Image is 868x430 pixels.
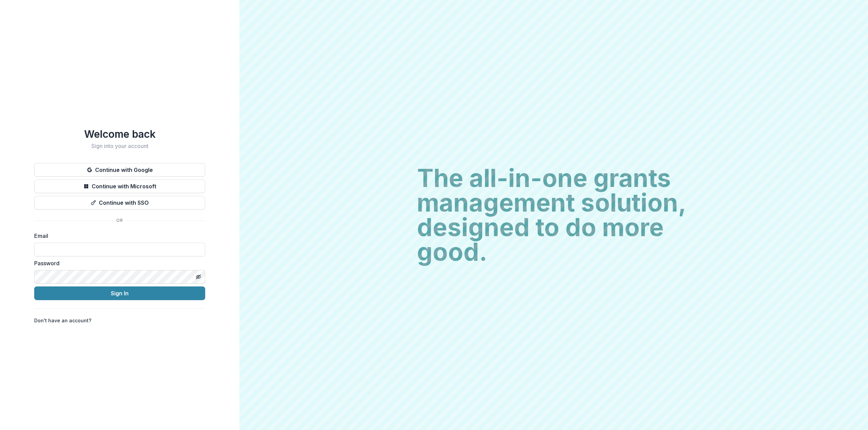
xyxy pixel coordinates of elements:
[34,128,205,140] h1: Welcome back
[34,259,201,267] label: Password
[34,179,205,193] button: Continue with Microsoft
[34,286,205,300] button: Sign In
[34,317,91,324] p: Don't have an account?
[34,196,205,210] button: Continue with SSO
[34,232,201,240] label: Email
[34,143,205,149] h2: Sign into your account
[193,271,204,282] button: Toggle password visibility
[34,163,205,177] button: Continue with Google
